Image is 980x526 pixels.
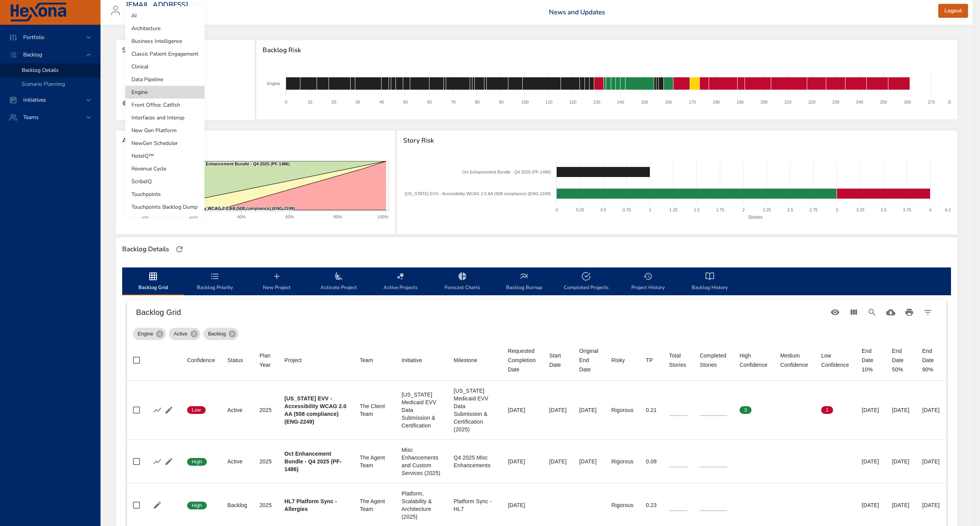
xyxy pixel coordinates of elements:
li: ScribeIQ [125,175,205,188]
li: Data Pipeline [125,73,205,86]
li: NewGen Scheduler [125,137,205,150]
li: Classic Patient Engagement [125,48,205,60]
li: Touchpoints Backlog Dump [125,201,205,213]
li: Interfaces and Interop [125,111,205,124]
li: Front Office: Catfish [125,99,205,111]
li: NoteIQ™ [125,150,205,162]
li: Clinical [125,60,205,73]
li: Business Intelligence [125,35,205,48]
li: Engine [125,86,205,99]
li: AI [125,9,205,22]
li: New Gen Platform [125,124,205,137]
li: Architecture [125,22,205,35]
li: Revenue Cycle [125,162,205,175]
li: Touchpoints [125,188,205,201]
